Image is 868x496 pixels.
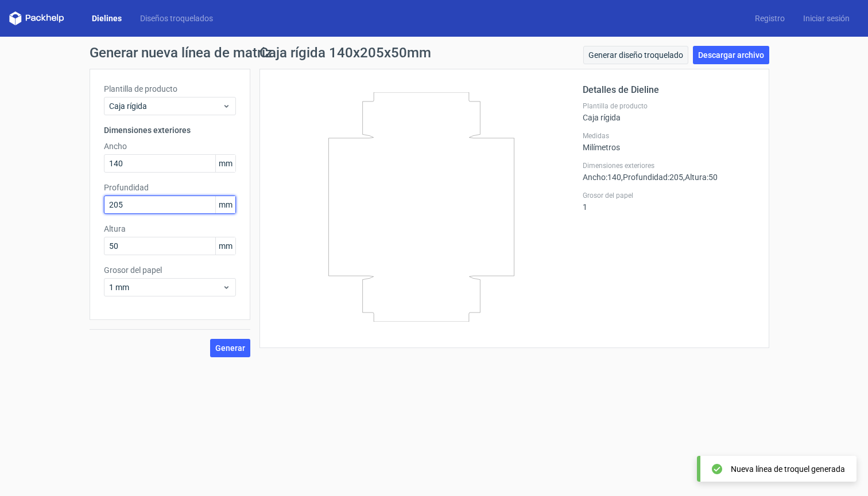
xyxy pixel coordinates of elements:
div: 1 [583,191,755,212]
span: Generar [215,344,245,352]
div: Nueva línea de troquel generada [731,463,845,475]
div: Milímetros [583,131,755,152]
label: Medidas [583,131,755,140]
label: Plantilla de producto [583,101,755,111]
span: mm [215,237,235,255]
label: Plantilla de producto [104,83,236,95]
label: Grosor del papel [583,191,755,200]
h3: Dimensiones exteriores [104,124,236,136]
label: Dimensiones exteriores [583,161,755,170]
label: Profundidad [104,182,236,193]
a: Registro [746,13,794,24]
label: Grosor del papel [104,264,236,276]
button: Generar [210,339,250,357]
a: Diseños troquelados [131,13,222,24]
span: mm [215,196,235,213]
label: Ancho [104,140,236,152]
a: Generar diseño troquelado [583,46,688,64]
a: Descargar archivo [693,46,769,64]
span: 1 mm [109,282,222,293]
h2: Detalles de Dieline [583,83,755,97]
a: Dielines [83,13,131,24]
span: , Profundidad : 205 [621,173,683,182]
span: Caja rígida [109,100,222,112]
a: Iniciar sesión [794,13,859,24]
h1: Caja rígida 140x205x50mm [259,46,431,60]
span: , Altura : 50 [683,173,718,182]
span: mm [215,155,235,172]
div: Caja rígida [583,101,755,122]
span: Ancho : 140 [583,173,621,182]
h1: Generar nueva línea de matriz [90,46,778,60]
label: Altura [104,223,236,235]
